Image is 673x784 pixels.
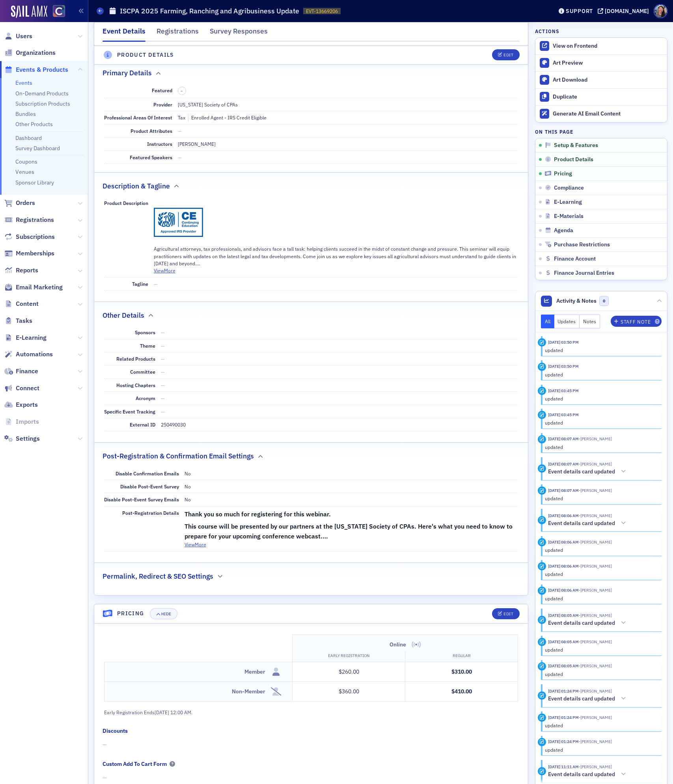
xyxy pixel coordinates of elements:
[548,488,579,493] time: 8/26/2025 08:07 AM
[15,168,34,175] a: Venues
[579,739,612,744] span: Tiffany Carson
[185,493,518,506] dd: No
[4,384,39,393] a: Connect
[161,343,165,349] span: —
[538,587,546,595] div: Update
[16,266,38,275] span: Reports
[535,38,667,54] a: View on Frontend
[579,436,612,441] span: Tiffany Carson
[16,216,54,224] span: Registrations
[154,267,175,274] button: ViewMore
[4,317,32,325] a: Tasks
[339,668,359,675] span: $260.00
[579,587,612,593] span: Tiffany Carson
[132,281,148,287] span: Tagline
[545,595,656,602] div: updated
[4,249,54,258] a: Memberships
[554,315,580,328] button: Updates
[104,114,172,121] span: Professional Areas Of Interest
[548,339,579,345] time: 8/26/2025 03:50 PM
[116,470,179,477] span: Disable Confirmation Emails
[104,200,148,206] span: Product Description
[538,486,546,495] div: Update
[161,369,165,375] span: —
[11,6,47,18] img: SailAMX
[185,509,518,519] h3: Thank you so much for registering for this webinar.
[538,767,546,775] div: Activity
[579,688,612,694] span: Tiffany Carson
[15,90,69,97] a: On-Demand Products
[541,315,554,328] button: All
[16,417,39,426] span: Imports
[538,616,546,624] div: Activity
[545,395,656,402] div: updated
[579,715,612,720] span: Tiffany Carson
[553,76,663,84] div: Art Download
[16,283,63,292] span: Email Marketing
[579,488,612,493] span: Tiffany Carson
[548,695,629,703] button: Event details card updated
[548,715,579,720] time: 8/25/2025 01:24 PM
[154,208,203,237] img: IRS-Provider-Logo-Continuing-Education-PNG-blue-optimized.png
[181,88,183,94] span: –
[553,43,663,50] div: View on Frontend
[598,8,652,14] button: [DOMAIN_NAME]
[16,48,56,57] span: Organizations
[104,408,155,415] span: Specific Event Tracking
[135,329,155,335] span: Sponsors
[306,8,338,15] span: EVT-13669206
[548,412,579,417] time: 8/26/2025 03:45 PM
[210,26,268,41] div: Survey Responses
[339,688,359,695] span: $360.00
[4,48,56,57] a: Organizations
[130,128,172,134] span: Product Attributes
[178,114,185,121] div: Tax
[548,739,579,744] time: 8/25/2025 01:24 PM
[15,121,53,128] a: Other Products
[390,641,406,649] h4: Online
[4,32,32,41] a: Users
[548,619,629,627] button: Event details card updated
[178,140,216,147] div: [PERSON_NAME]
[293,652,405,662] th: Early Registration
[538,516,546,524] div: Activity
[503,612,513,616] div: Edit
[566,7,593,15] div: Support
[232,687,265,696] h4: Non-Member
[548,764,579,769] time: 7/11/2025 11:11 AM
[185,480,518,493] dd: No
[451,688,472,695] span: $410.00
[545,419,656,426] div: updated
[16,32,32,41] span: Users
[548,539,579,545] time: 8/26/2025 08:06 AM
[545,570,656,577] div: updated
[103,727,128,735] div: Discounts
[579,513,612,518] span: Tiffany Carson
[548,563,579,569] time: 8/26/2025 08:06 AM
[538,538,546,546] div: Update
[554,270,614,277] span: Finance Journal Entries
[579,639,612,644] span: Tiffany Carson
[554,241,610,248] span: Purchase Restrictions
[548,639,579,644] time: 8/26/2025 08:05 AM
[188,114,267,121] div: Enrolled Agent - IRS Credit Eligible
[545,722,656,729] div: updated
[405,652,518,662] th: Regular
[147,141,172,147] span: Instructors
[554,227,573,234] span: Agenda
[548,461,579,467] time: 8/26/2025 08:07 AM
[599,296,609,306] span: 0
[554,213,584,220] span: E-Materials
[548,620,615,627] h5: Event details card updated
[16,317,32,325] span: Tasks
[4,367,38,376] a: Finance
[545,546,656,553] div: updated
[153,101,172,108] span: Provider
[178,154,182,160] span: —
[103,68,152,78] h2: Primary Details
[605,7,649,15] div: [DOMAIN_NAME]
[130,154,172,160] span: Featured Speakers
[548,468,615,475] h5: Event details card updated
[16,249,54,258] span: Memberships
[103,571,213,581] h2: Permalink, Redirect & SEO Settings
